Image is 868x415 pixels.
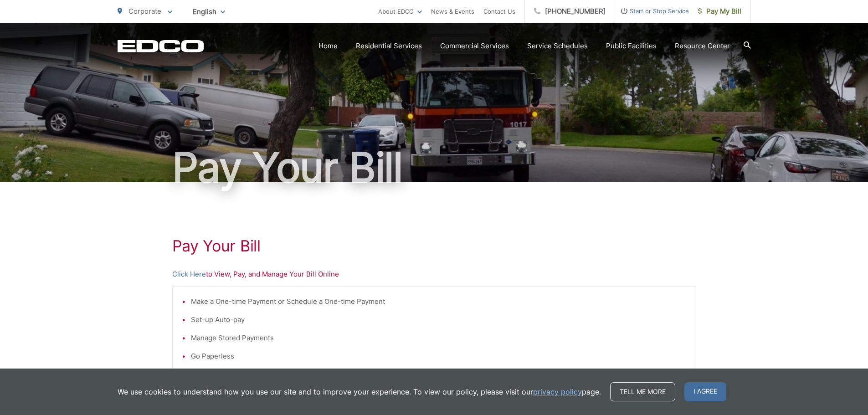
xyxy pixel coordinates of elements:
[698,6,741,17] span: Pay My Bill
[118,40,204,52] a: EDCD logo. Return to the homepage.
[172,237,696,255] h1: Pay Your Bill
[172,269,696,280] p: to View, Pay, and Manage Your Bill Online
[118,386,601,397] p: We use cookies to understand how you use our site and to improve your experience. To view our pol...
[610,382,675,401] a: Tell me more
[128,7,161,15] span: Corporate
[186,4,232,20] span: English
[533,386,582,397] a: privacy policy
[378,6,422,17] a: About EDCO
[675,41,730,51] a: Resource Center
[318,41,338,51] a: Home
[118,145,751,190] h1: Pay Your Bill
[191,314,687,325] li: Set-up Auto-pay
[440,41,509,51] a: Commercial Services
[606,41,657,51] a: Public Facilities
[191,351,687,362] li: Go Paperless
[356,41,422,51] a: Residential Services
[527,41,588,51] a: Service Schedules
[191,333,687,343] li: Manage Stored Payments
[431,6,474,17] a: News & Events
[191,296,687,307] li: Make a One-time Payment or Schedule a One-time Payment
[684,382,726,401] span: I agree
[172,269,206,280] a: Click Here
[483,6,515,17] a: Contact Us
